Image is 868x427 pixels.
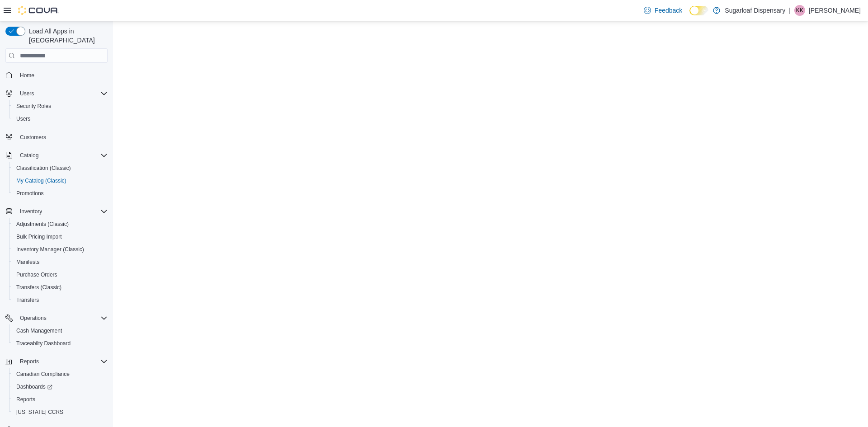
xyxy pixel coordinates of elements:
a: Security Roles [13,101,55,112]
span: Promotions [13,188,108,199]
button: Reports [2,355,111,368]
button: Manifests [9,256,111,268]
span: KK [796,5,803,16]
span: Bulk Pricing Import [13,231,108,242]
span: Users [16,88,108,99]
span: Dashboards [16,383,52,390]
button: Transfers [9,294,111,306]
span: Dashboards [13,381,108,392]
span: Cash Management [13,325,108,336]
span: Customers [16,131,108,143]
span: Dark Mode [689,15,690,16]
a: Home [16,70,38,81]
img: Cova [18,6,59,15]
button: Canadian Compliance [9,368,111,380]
a: Classification (Classic) [13,163,75,174]
button: Users [2,87,111,100]
a: Transfers [13,295,42,305]
p: Sugarloaf Dispensary [725,5,785,16]
span: Security Roles [13,101,108,112]
span: Operations [16,313,108,324]
span: Adjustments (Classic) [13,219,108,230]
span: Users [16,115,30,122]
button: Reports [9,393,111,406]
input: Dark Mode [689,6,708,15]
span: Bulk Pricing Import [16,233,62,240]
button: Purchase Orders [9,268,111,281]
button: Users [9,113,111,125]
span: Catalog [20,152,38,159]
span: Inventory Manager (Classic) [13,244,108,255]
button: Catalog [16,150,42,161]
button: Operations [16,313,50,324]
span: Cash Management [16,327,62,334]
button: Classification (Classic) [9,162,111,174]
span: Users [13,113,108,124]
p: | [789,5,791,16]
button: My Catalog (Classic) [9,174,111,187]
span: Reports [16,396,35,403]
span: Reports [20,358,39,365]
span: Classification (Classic) [16,164,71,172]
span: Purchase Orders [13,269,108,280]
span: Operations [20,314,47,322]
span: Home [20,72,34,79]
span: Customers [20,134,46,141]
a: Bulk Pricing Import [13,231,66,242]
button: Promotions [9,187,111,200]
span: Transfers (Classic) [13,282,108,293]
a: Transfers (Classic) [13,282,65,293]
button: Home [2,68,111,81]
button: Catalog [2,149,111,162]
span: Manifests [13,257,108,267]
button: Inventory [16,206,46,217]
a: My Catalog (Classic) [13,175,70,186]
button: Traceabilty Dashboard [9,337,111,350]
button: Transfers (Classic) [9,281,111,294]
span: Home [16,69,108,80]
a: Traceabilty Dashboard [13,338,74,349]
span: Adjustments (Classic) [16,221,69,228]
a: [US_STATE] CCRS [13,407,67,418]
div: Kelsey Kastler [794,5,805,16]
button: Inventory [2,205,111,218]
p: [PERSON_NAME] [809,5,861,16]
span: Canadian Compliance [16,371,70,378]
span: Inventory [16,206,108,217]
a: Cash Management [13,325,66,336]
button: Cash Management [9,324,111,337]
span: Security Roles [16,103,51,110]
span: Purchase Orders [16,271,57,278]
span: Transfers [13,295,108,305]
button: [US_STATE] CCRS [9,406,111,418]
span: Load All Apps in [GEOGRAPHIC_DATA] [25,27,108,45]
span: My Catalog (Classic) [13,175,108,186]
a: Users [13,113,34,124]
span: Transfers [16,296,39,304]
span: Traceabilty Dashboard [16,340,71,347]
button: Operations [2,312,111,324]
button: Users [16,88,38,99]
span: Feedback [655,6,682,15]
a: Purchase Orders [13,269,61,280]
span: Catalog [16,150,108,161]
button: Security Roles [9,100,111,113]
button: Bulk Pricing Import [9,230,111,243]
span: Reports [16,356,108,367]
span: Classification (Classic) [13,163,108,174]
a: Dashboards [9,380,111,393]
button: Inventory Manager (Classic) [9,243,111,256]
span: Traceabilty Dashboard [13,338,108,349]
span: Inventory Manager (Classic) [16,246,84,253]
a: Feedback [640,1,686,19]
button: Customers [2,131,111,144]
span: My Catalog (Classic) [16,177,66,184]
a: Dashboards [13,381,56,392]
span: Inventory [20,208,42,215]
a: Customers [16,132,50,143]
span: Promotions [16,190,44,197]
span: Manifests [16,258,39,266]
button: Adjustments (Classic) [9,218,111,230]
a: Manifests [13,257,43,267]
span: Users [20,90,34,97]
